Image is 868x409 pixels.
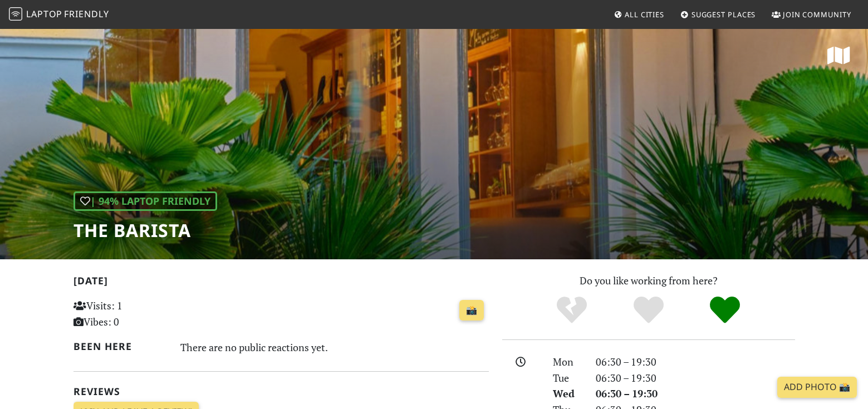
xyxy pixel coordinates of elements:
[589,354,802,370] div: 06:30 – 19:30
[625,9,664,19] span: All Cities
[73,191,217,211] div: | 94% Laptop Friendly
[26,8,62,20] span: Laptop
[676,4,761,24] a: Suggest Places
[589,370,802,386] div: 06:30 – 19:30
[767,4,856,24] a: Join Community
[9,7,22,21] img: LaptopFriendly
[459,300,484,321] a: 📸
[73,386,489,397] h2: Reviews
[533,295,610,326] div: No
[73,298,203,330] p: Visits: 1 Vibes: 0
[73,341,168,352] h2: Been here
[692,9,756,19] span: Suggest Places
[609,4,669,24] a: All Cities
[9,5,109,24] a: LaptopFriendly LaptopFriendly
[783,9,851,19] span: Join Community
[546,386,589,402] div: Wed
[546,370,589,386] div: Tue
[180,338,489,356] div: There are no public reactions yet.
[777,377,857,398] a: Add Photo 📸
[589,386,802,402] div: 06:30 – 19:30
[686,295,763,326] div: Definitely!
[73,275,489,291] h2: [DATE]
[502,273,795,289] p: Do you like working from here?
[546,354,589,370] div: Mon
[610,295,687,326] div: Yes
[64,8,109,20] span: Friendly
[73,220,217,241] h1: The Barista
